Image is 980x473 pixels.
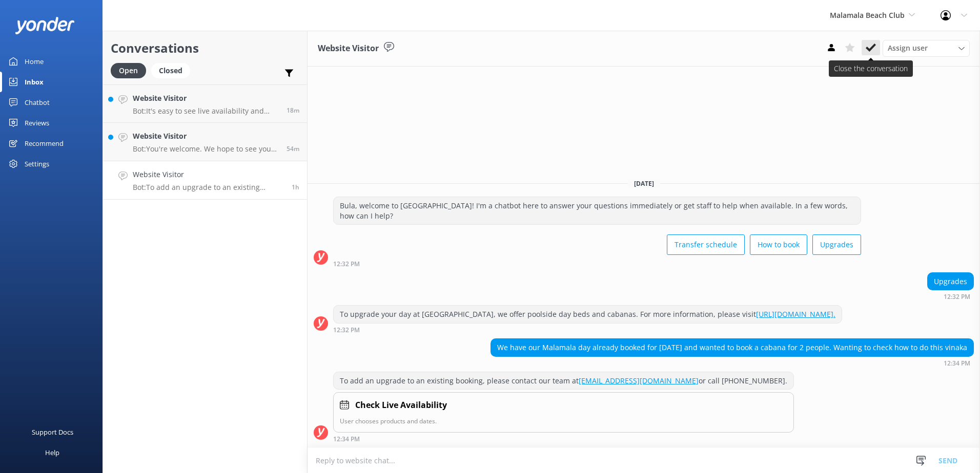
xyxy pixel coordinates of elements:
[133,106,279,116] p: Bot: It's easy to see live availability and book online at [URL][DOMAIN_NAME]. You can also book ...
[883,40,970,56] div: Assign User
[944,294,970,300] strong: 12:32 PM
[334,197,861,224] div: Bula, welcome to [GEOGRAPHIC_DATA]! I'm a chatbot here to answer your questions immediately or ge...
[133,183,284,192] p: Bot: To add an upgrade to an existing booking, please contact our team at [EMAIL_ADDRESS][DOMAIN_...
[334,372,793,390] div: To add an upgrade to an existing booking, please contact our team at or call [PHONE_NUMBER].
[133,131,279,142] h4: Website Visitor
[133,93,279,104] h4: Website Visitor
[491,359,974,367] div: 12:34pm 12-Aug-2025 (UTC +12:00) Pacific/Auckland
[334,306,842,323] div: To upgrade your day at [GEOGRAPHIC_DATA], we offer poolside day beds and cabanas. For more inform...
[32,422,73,442] div: Support Docs
[830,10,905,20] span: Malamala Beach Club
[579,376,699,385] a: [EMAIL_ADDRESS][DOMAIN_NAME]
[333,327,360,333] strong: 12:32 PM
[287,106,299,115] span: 01:49pm 12-Aug-2025 (UTC +12:00) Pacific/Auckland
[944,360,970,367] strong: 12:34 PM
[333,326,842,333] div: 12:32pm 12-Aug-2025 (UTC +12:00) Pacific/Auckland
[111,64,151,76] a: Open
[318,42,379,55] h3: Website Visitor
[133,169,284,180] h4: Website Visitor
[491,339,973,356] div: We have our Malamala day already booked for [DATE] and wanted to book a cabana for 2 people. Want...
[927,293,974,300] div: 12:32pm 12-Aug-2025 (UTC +12:00) Pacific/Auckland
[928,273,973,290] div: Upgrades
[25,51,44,72] div: Home
[750,234,807,255] button: How to book
[333,260,861,267] div: 12:32pm 12-Aug-2025 (UTC +12:00) Pacific/Auckland
[103,123,307,161] a: Website VisitorBot:You're welcome. We hope to see you Malamala Beach Club Soon!54m
[133,144,279,154] p: Bot: You're welcome. We hope to see you Malamala Beach Club Soon!
[151,64,195,76] a: Closed
[15,17,74,34] img: yonder-white-logo.png
[756,309,835,319] a: [URL][DOMAIN_NAME].
[333,261,360,267] strong: 12:32 PM
[667,234,745,255] button: Transfer schedule
[340,416,787,426] p: User chooses products and dates.
[25,133,64,154] div: Recommend
[628,179,660,188] span: [DATE]
[333,436,360,442] strong: 12:34 PM
[25,92,50,113] div: Chatbot
[151,63,190,78] div: Closed
[25,154,49,174] div: Settings
[292,183,299,191] span: 12:34pm 12-Aug-2025 (UTC +12:00) Pacific/Auckland
[45,442,59,463] div: Help
[103,161,307,200] a: Website VisitorBot:To add an upgrade to an existing booking, please contact our team at [EMAIL_AD...
[355,399,447,412] h4: Check Live Availability
[888,42,928,54] span: Assign user
[25,72,44,92] div: Inbox
[103,84,307,123] a: Website VisitorBot:It's easy to see live availability and book online at [URL][DOMAIN_NAME]. You ...
[111,38,299,58] h2: Conversations
[25,113,49,133] div: Reviews
[287,144,299,153] span: 01:13pm 12-Aug-2025 (UTC +12:00) Pacific/Auckland
[111,63,146,78] div: Open
[812,234,861,255] button: Upgrades
[333,435,794,442] div: 12:34pm 12-Aug-2025 (UTC +12:00) Pacific/Auckland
